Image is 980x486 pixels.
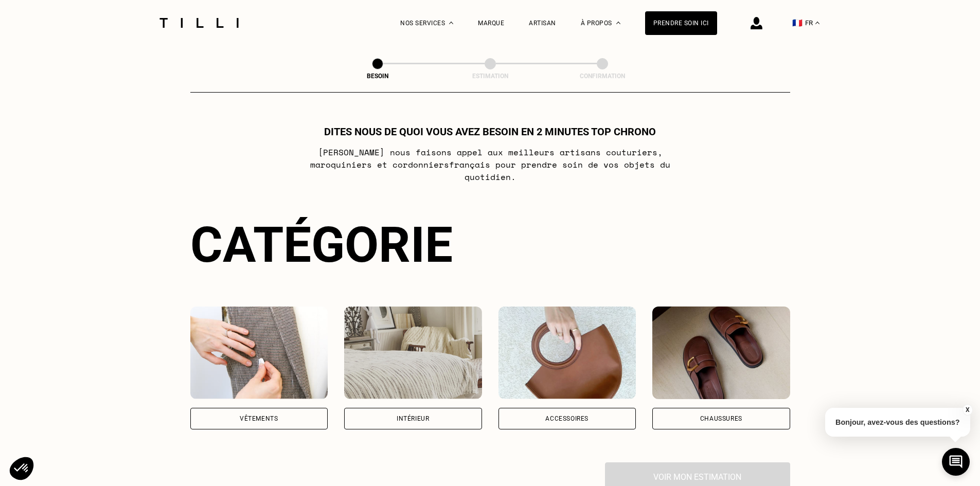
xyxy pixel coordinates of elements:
[751,17,762,29] img: icône connexion
[439,73,542,80] div: Estimation
[529,20,556,27] a: Artisan
[962,404,972,416] button: X
[815,22,819,24] img: menu déroulant
[478,20,504,27] a: Marque
[652,307,790,399] img: Chaussures
[190,216,790,274] div: Catégorie
[498,307,636,399] img: Accessoires
[286,146,694,183] p: [PERSON_NAME] nous faisons appel aux meilleurs artisans couturiers , maroquiniers et cordonniers ...
[792,18,803,28] span: 🇫🇷
[326,73,429,80] div: Besoin
[324,125,656,138] h1: Dites nous de quoi vous avez besoin en 2 minutes top chrono
[700,416,742,422] div: Chaussures
[551,73,654,80] div: Confirmation
[545,416,589,422] div: Accessoires
[825,408,970,437] p: Bonjour, avez-vous des questions?
[616,22,620,24] img: Menu déroulant à propos
[156,18,242,28] img: Logo du service de couturière Tilli
[449,22,453,24] img: Menu déroulant
[240,416,278,422] div: Vêtements
[344,307,482,399] img: Intérieur
[190,307,328,399] img: Vêtements
[645,11,717,35] a: Prendre soin ici
[397,416,429,422] div: Intérieur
